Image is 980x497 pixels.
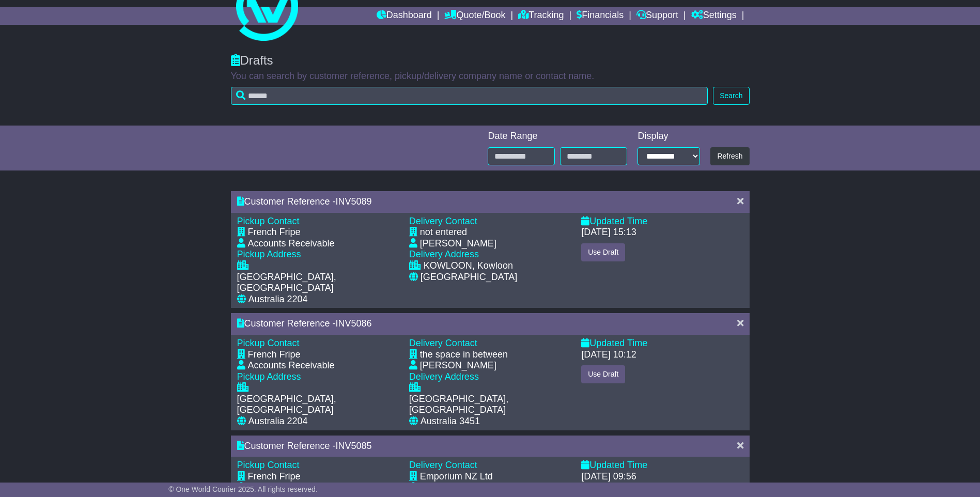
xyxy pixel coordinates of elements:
[710,147,749,165] button: Refresh
[237,272,399,294] div: [GEOGRAPHIC_DATA], [GEOGRAPHIC_DATA]
[248,227,301,238] div: French Fripe
[424,260,513,272] div: KOWLOON, Kowloon
[168,485,318,493] span: © One World Courier 2025. All rights reserved.
[421,272,517,283] div: [GEOGRAPHIC_DATA]
[248,471,301,483] div: French Fripe
[409,371,479,382] span: Delivery Address
[248,238,335,250] div: Accounts Receivable
[237,371,301,382] span: Pickup Address
[409,460,477,470] span: Delivery Contact
[444,7,505,25] a: Quote/Book
[237,460,300,470] span: Pickup Contact
[248,349,301,361] div: French Fripe
[691,7,737,25] a: Settings
[248,294,308,305] div: Australia 2204
[581,365,625,383] button: Use Draft
[336,441,372,451] span: INV5085
[237,441,727,452] div: Customer Reference -
[237,249,301,259] span: Pickup Address
[420,360,496,371] div: [PERSON_NAME]
[581,471,636,483] div: [DATE] 09:56
[237,216,300,226] span: Pickup Contact
[637,131,700,142] div: Display
[420,238,496,250] div: [PERSON_NAME]
[713,87,749,105] button: Search
[377,7,432,25] a: Dashboard
[231,53,750,68] div: Drafts
[581,460,743,471] div: Updated Time
[237,394,399,416] div: [GEOGRAPHIC_DATA], [GEOGRAPHIC_DATA]
[488,131,627,142] div: Date Range
[581,338,743,349] div: Updated Time
[409,338,477,348] span: Delivery Contact
[420,227,467,238] div: not entered
[518,7,564,25] a: Tracking
[581,216,743,227] div: Updated Time
[581,349,636,361] div: [DATE] 10:12
[581,227,636,238] div: [DATE] 15:13
[336,196,372,207] span: INV5089
[409,394,571,416] div: [GEOGRAPHIC_DATA], [GEOGRAPHIC_DATA]
[581,243,625,261] button: Use Draft
[231,71,750,82] p: You can search by customer reference, pickup/delivery company name or contact name.
[237,338,300,348] span: Pickup Contact
[577,7,624,25] a: Financials
[420,471,493,483] div: Emporium NZ Ltd
[248,360,335,371] div: Accounts Receivable
[636,7,678,25] a: Support
[421,416,480,427] div: Australia 3451
[409,249,479,259] span: Delivery Address
[237,196,727,208] div: Customer Reference -
[237,318,727,330] div: Customer Reference -
[420,349,508,361] div: the space in between
[336,318,372,329] span: INV5086
[409,216,477,226] span: Delivery Contact
[248,416,308,427] div: Australia 2204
